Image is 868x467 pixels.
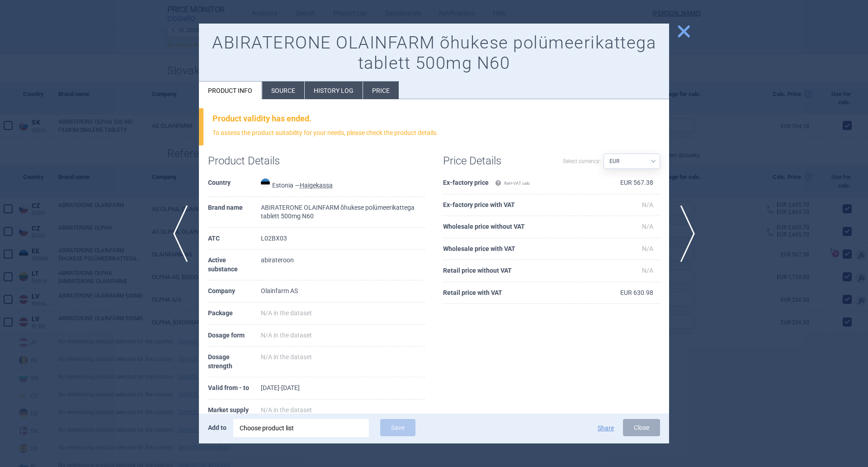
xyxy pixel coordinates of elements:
th: Dosage form [208,325,261,347]
span: N/A [642,245,653,252]
span: N/A in the dataset [261,353,312,361]
span: N/A in the dataset [261,406,312,414]
button: Save [380,419,415,436]
th: Package [208,303,261,325]
td: EUR 567.38 [590,172,660,194]
span: N/A in the dataset [261,332,312,339]
th: Dosage strength [208,347,261,377]
h1: ABIRATERONE OLAINFARM õhukese polümeerikattega tablett 500mg N60 [208,33,660,74]
button: Share [598,425,614,431]
li: Source [262,82,304,99]
li: Product info [199,82,262,99]
h1: Product Details [208,154,316,168]
th: Wholesale price with VAT [443,238,590,260]
th: ATC [208,228,261,250]
img: Estonia [261,178,270,188]
button: Close [623,419,660,436]
td: Estonia — [261,172,425,197]
span: N/A [642,223,653,230]
td: Olainfarm AS [261,280,425,303]
span: N/A in the dataset [261,309,312,317]
th: Ex-factory price with VAT [443,194,590,217]
th: Country [208,172,261,197]
li: History log [305,82,363,99]
span: Ret+VAT calc [495,181,530,186]
th: Retail price with VAT [443,282,590,304]
abbr: Haigekassa — List of medicinal products published by Ministry of Social Affairs, Estonia. [300,182,333,189]
th: Ex-factory price [443,172,590,194]
td: abirateroon [261,250,425,280]
td: ABIRATERONE OLAINFARM õhukese polümeerikattega tablett 500mg N60 [261,197,425,228]
label: Select currency: [563,154,601,169]
p: To assess the product suitability for your needs, please check the product details. [212,128,660,139]
span: N/A [642,267,653,274]
th: Market supply [208,400,261,422]
p: Add to [208,419,226,436]
h1: Price Details [443,154,552,168]
td: EUR 630.98 [590,282,660,304]
div: Choose product list [233,419,369,437]
td: [DATE] - [DATE] [261,377,425,400]
td: L02BX03 [261,228,425,250]
span: N/A [642,201,653,208]
li: Price [363,82,399,99]
th: Valid from - to [208,377,261,400]
th: Wholesale price without VAT [443,216,590,238]
th: Active substance [208,250,261,280]
div: Product validity has ended. [212,114,660,124]
th: Retail price without VAT [443,260,590,282]
div: Choose product list [240,419,363,437]
th: Company [208,280,261,303]
th: Brand name [208,197,261,228]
